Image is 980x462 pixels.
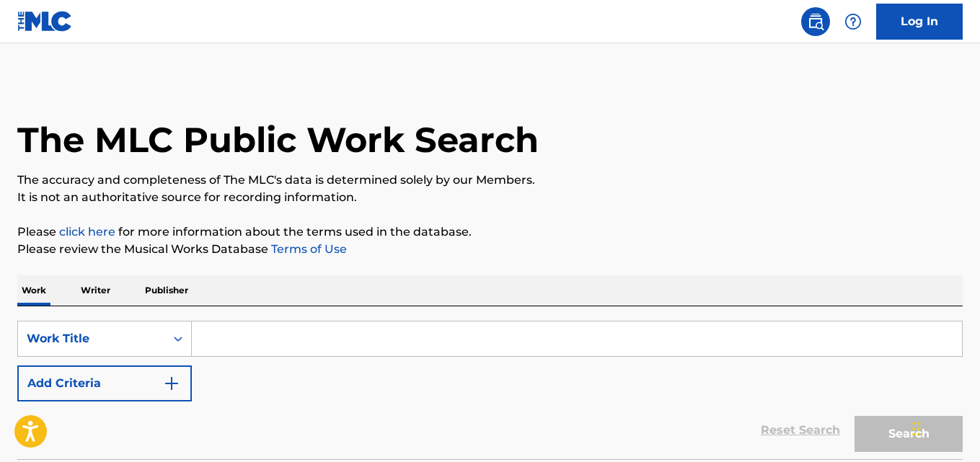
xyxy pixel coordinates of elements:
[17,118,539,161] h1: The MLC Public Work Search
[76,275,115,306] p: Writer
[908,393,980,462] iframe: Chat Widget
[163,375,180,392] img: 9d2ae6d4665cec9f34b9.svg
[59,225,115,239] a: click here
[17,11,73,32] img: MLC Logo
[912,407,921,450] div: Drag
[141,275,193,306] p: Publisher
[17,241,963,258] p: Please review the Musical Works Database
[27,330,156,347] div: Work Title
[17,172,963,189] p: The accuracy and completeness of The MLC's data is determined solely by our Members.
[17,189,963,206] p: It is not an authoritative source for recording information.
[268,242,347,256] a: Terms of Use
[17,365,192,401] button: Add Criteria
[844,13,862,30] img: help
[807,13,824,30] img: search
[17,223,963,241] p: Please for more information about the terms used in the database.
[876,4,963,40] a: Log In
[17,275,50,306] p: Work
[839,7,868,36] div: Help
[17,321,963,459] form: Search Form
[801,7,830,36] a: Public Search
